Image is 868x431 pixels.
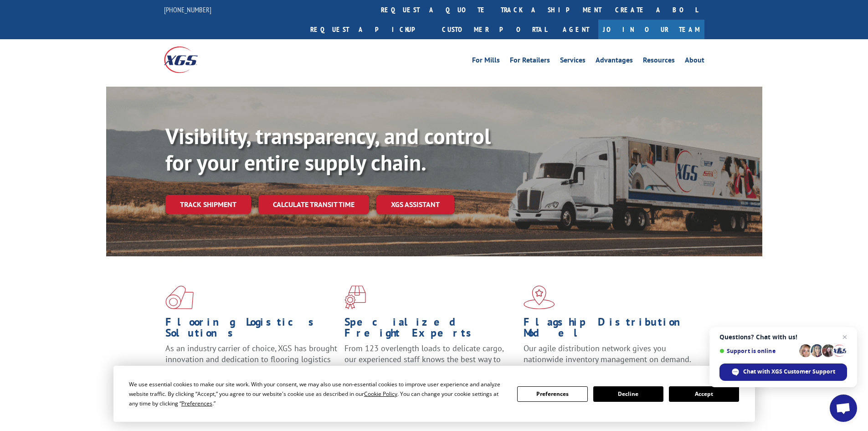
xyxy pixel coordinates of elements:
img: xgs-icon-focused-on-flooring-red [344,286,366,309]
img: xgs-icon-flagship-distribution-model-red [524,286,555,309]
p: From 123 overlength loads to delicate cargo, our experienced staff knows the best way to move you... [344,343,517,384]
div: Cookie Consent Prompt [113,366,755,422]
img: xgs-icon-total-supply-chain-intelligence-red [165,286,194,309]
a: Open chat [830,395,857,422]
a: Resources [643,57,675,67]
a: Request a pickup [303,20,435,39]
a: Join Our Team [598,20,704,39]
span: Our agile distribution network gives you nationwide inventory management on demand. [524,343,691,364]
span: Chat with XGS Customer Support [719,363,847,381]
h1: Specialized Freight Experts [344,317,517,343]
button: Decline [593,386,663,402]
a: For Mills [472,57,500,67]
span: Chat with XGS Customer Support [743,368,835,376]
span: Questions? Chat with us! [719,333,847,341]
a: About [685,57,704,67]
h1: Flagship Distribution Model [524,317,696,343]
span: Preferences [181,400,212,407]
a: Customer Portal [435,20,554,39]
a: Calculate transit time [258,195,369,214]
a: For Retailers [510,57,550,67]
button: Accept [669,386,739,402]
span: Support is online [719,348,796,354]
h1: Flooring Logistics Solutions [165,317,338,343]
a: Advantages [596,57,633,67]
a: Track shipment [165,195,251,214]
span: As an industry carrier of choice, XGS has brought innovation and dedication to flooring logistics... [165,343,337,375]
button: Preferences [517,386,587,402]
a: Agent [554,20,598,39]
a: Services [560,57,586,67]
div: We use essential cookies to make our site work. With your consent, we may also use non-essential ... [129,379,506,408]
b: Visibility, transparency, and control for your entire supply chain. [165,122,491,177]
a: XGS ASSISTANT [376,195,454,214]
a: [PHONE_NUMBER] [164,5,211,14]
span: Cookie Policy [364,390,397,398]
